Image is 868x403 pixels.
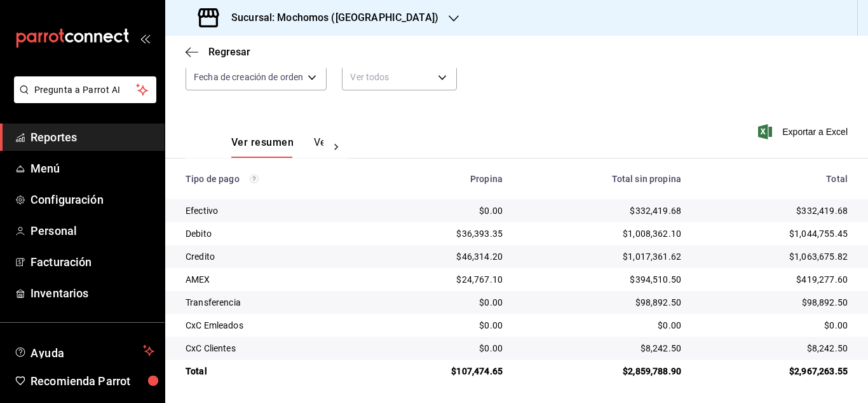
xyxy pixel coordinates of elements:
h3: Sucursal: Mochomos ([GEOGRAPHIC_DATA]) [221,10,438,25]
span: Configuración [31,191,154,208]
div: Ver todos [342,64,457,90]
div: CxC Clientes [186,342,360,355]
div: $0.00 [381,319,503,332]
div: $8,242.50 [523,342,681,355]
div: $2,859,788.90 [523,365,681,378]
div: $0.00 [381,296,503,309]
div: Credito [186,250,360,263]
button: open_drawer_menu [140,33,150,43]
span: Personal [31,222,154,239]
div: $98,892.50 [702,296,848,309]
div: Total sin propina [523,174,681,184]
div: Total [186,365,360,378]
div: Propina [381,174,503,184]
button: Pregunta a Parrot AI [14,76,156,103]
div: $1,063,675.82 [702,250,848,263]
div: $2,967,263.55 [702,365,848,378]
div: Transferencia [186,296,360,309]
div: $1,017,361.62 [523,250,681,263]
button: Ver pagos [314,136,362,158]
span: Menú [31,160,154,177]
span: Recomienda Parrot [31,372,154,390]
div: $98,892.50 [523,296,681,309]
a: Pregunta a Parrot AI [9,92,156,106]
div: navigation tabs [231,136,323,158]
svg: Los pagos realizados con Pay y otras terminales son montos brutos. [250,174,259,183]
div: $107,474.65 [381,365,503,378]
div: AMEX [186,273,360,286]
button: Ver resumen [231,136,294,158]
span: Inventarios [31,285,154,302]
button: Regresar [186,46,250,58]
span: Ayuda [31,343,138,358]
div: $0.00 [381,204,503,217]
div: Efectivo [186,204,360,217]
div: $8,242.50 [702,342,848,355]
span: Fecha de creación de orden [194,71,303,83]
div: $419,277.60 [702,273,848,286]
div: $0.00 [523,319,681,332]
button: Exportar a Excel [761,124,848,139]
div: $46,314.20 [381,250,503,263]
div: $0.00 [702,319,848,332]
div: Total [702,174,848,184]
span: Reportes [31,129,154,146]
div: $1,044,755.45 [702,227,848,240]
span: Regresar [208,46,250,58]
div: $24,767.10 [381,273,503,286]
div: $0.00 [381,342,503,355]
div: $332,419.68 [523,204,681,217]
div: $36,393.35 [381,227,503,240]
div: $332,419.68 [702,204,848,217]
div: $394,510.50 [523,273,681,286]
div: $1,008,362.10 [523,227,681,240]
span: Pregunta a Parrot AI [34,83,137,97]
div: Debito [186,227,360,240]
div: Tipo de pago [186,174,360,184]
span: Facturación [31,253,154,271]
div: CxC Emleados [186,319,360,332]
